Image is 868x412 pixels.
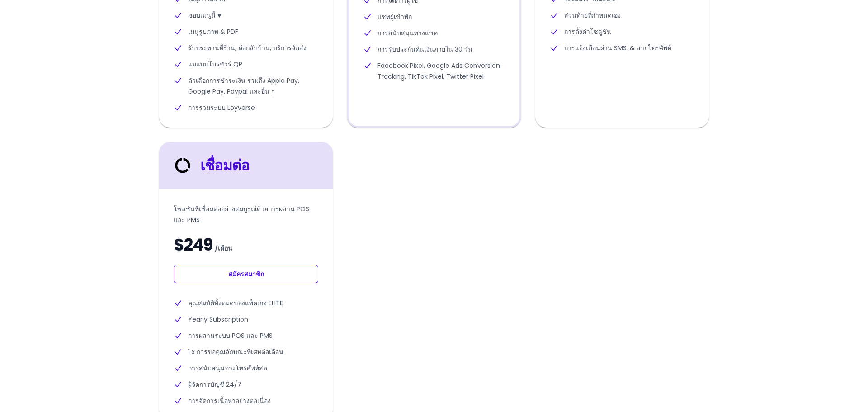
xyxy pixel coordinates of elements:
li: การแจ้งเตือนผ่าน SMS, & สายโทรศัพท์ [550,43,694,53]
a: สมัครสมาชิก [174,265,318,283]
li: แม่แบบโบรชัวร์ QR [174,59,318,70]
li: การรวมระบบ Loyverse [174,102,318,113]
li: การตั้งค่าโซลูชัน [550,26,694,37]
li: แชทผู้เข้าพัก [363,11,505,22]
p: โซลูชันที่เชื่อมต่ออย่างสมบูรณ์ด้วยการผสาน POS และ PMS [174,204,318,225]
li: เมนูรูปภาพ & PDF [174,26,318,37]
li: คุณสมบัติทั้งหมดของแพ็คเกจ ELITE [174,298,318,308]
li: รับประทานที่ร้าน, ห่อกลับบ้าน, บริการจัดส่ง [174,43,318,53]
li: การผสานระบบ POS และ PMS [174,330,318,341]
li: การสนับสนุนทางโทรศัพท์สด [174,363,318,374]
li: ชอบเมนูนี้ ♥ [174,10,318,21]
div: เชื่อมต่อ [172,155,249,176]
li: Facebook Pixel, Google Ads Conversion Tracking, TikTok Pixel, Twitter Pixel [363,60,505,82]
span: $249 [174,236,213,254]
li: การจัดการเนื้อหาอย่างต่อเนื่อง [174,395,318,406]
li: ตัวเลือกการชำระเงิน รวมถึง Apple Pay, Google Pay, Paypal และอื่น ๆ [174,75,318,97]
span: / เดือน [215,243,232,254]
li: ส่วนท้ายที่กำหนดเอง [550,10,694,21]
li: การรับประกันคืนเงินภายใน 30 วัน [363,44,505,55]
li: 1 x การขอคุณลักษณะพิเศษต่อเดือน [174,346,318,357]
li: Yearly Subscription [174,314,318,325]
li: ผู้จัดการบัญชี 24/7 [174,379,318,390]
li: การสนับสนุนทางแชท [363,28,505,38]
